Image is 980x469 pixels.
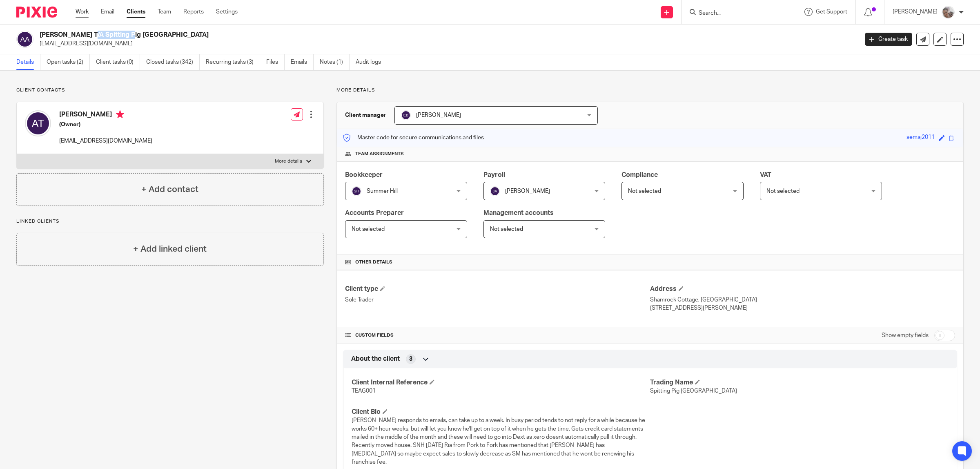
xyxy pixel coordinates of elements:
h5: (Owner) [59,121,152,129]
p: Shamrock Cottage, [GEOGRAPHIC_DATA] [650,296,955,304]
a: Recurring tasks (3) [206,54,260,70]
h4: Client type [345,285,650,293]
a: Settings [216,8,238,16]
a: Reports [183,8,204,16]
h4: CUSTOM FIELDS [345,332,650,339]
span: Bookkeeper [345,172,383,178]
span: Team assignments [355,151,404,157]
span: Get Support [816,9,847,15]
a: Files [266,54,285,70]
input: Search [698,10,771,17]
p: [STREET_ADDRESS][PERSON_NAME] [650,304,955,312]
span: [PERSON_NAME] responds to emails, can take up to a week. In busy period tends to not reply for a ... [352,418,645,465]
h3: Client manager [345,111,386,119]
h2: [PERSON_NAME] T/A Spitting Pig [GEOGRAPHIC_DATA] [40,31,690,39]
span: Not selected [766,188,800,194]
p: [EMAIL_ADDRESS][DOMAIN_NAME] [40,40,853,48]
span: VAT [760,172,771,178]
a: Emails [291,54,314,70]
p: More details [275,158,302,165]
a: Create task [865,33,912,46]
span: Spitting Pig [GEOGRAPHIC_DATA] [650,388,737,394]
img: svg%3E [352,186,361,196]
a: Team [158,8,171,16]
span: TEAG001 [352,388,376,394]
i: Primary [116,110,124,118]
h4: Client Internal Reference [352,378,650,387]
p: Linked clients [16,218,324,225]
a: Work [76,8,89,16]
img: svg%3E [401,110,411,120]
h4: Address [650,285,955,293]
img: svg%3E [25,110,51,136]
span: Other details [355,259,392,266]
h4: + Add contact [141,183,198,196]
a: Open tasks (2) [47,54,90,70]
span: Summer Hill [367,188,398,194]
span: About the client [351,355,400,363]
a: Clients [127,8,145,16]
p: Sole Trader [345,296,650,304]
p: [EMAIL_ADDRESS][DOMAIN_NAME] [59,137,152,145]
span: Not selected [352,226,385,232]
p: Master code for secure communications and files [343,134,484,142]
span: Accounts Preparer [345,210,404,216]
span: [PERSON_NAME] [416,112,461,118]
a: Closed tasks (342) [146,54,200,70]
span: Compliance [621,172,658,178]
div: semaj2011 [906,133,935,143]
span: Not selected [490,226,523,232]
img: me.jpg [942,6,955,19]
p: More details [336,87,964,94]
span: Payroll [483,172,505,178]
img: svg%3E [16,31,33,48]
a: Details [16,54,40,70]
p: [PERSON_NAME] [893,8,938,16]
span: Management accounts [483,210,554,216]
h4: + Add linked client [133,243,207,255]
h4: [PERSON_NAME] [59,110,152,121]
a: Client tasks (0) [96,54,140,70]
h4: Trading Name [650,378,949,387]
img: svg%3E [490,186,500,196]
span: 3 [409,355,412,363]
h4: Client Bio [352,408,650,416]
a: Notes (1) [320,54,350,70]
img: Pixie [16,7,57,18]
a: Audit logs [356,54,387,70]
span: Not selected [628,188,661,194]
span: [PERSON_NAME] [505,188,550,194]
p: Client contacts [16,87,324,94]
a: Email [101,8,114,16]
label: Show empty fields [882,331,929,339]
